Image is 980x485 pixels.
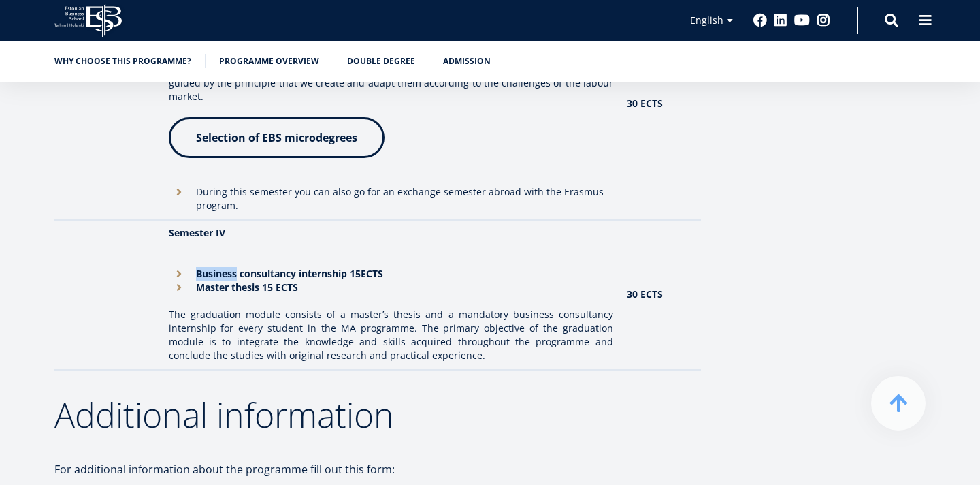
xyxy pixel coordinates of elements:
[169,308,613,362] p: The graduation module consists of a master’s thesis and a mandatory business consultancy internsh...
[16,189,150,202] span: MA in International Management
[774,14,787,27] a: Linkedin
[196,130,357,145] span: Selection of EBS microdegrees
[196,267,383,280] strong: Business consultancy internship 15ECTS
[169,226,225,239] strong: Semester IV
[54,54,191,68] a: Why choose this programme?
[3,190,12,199] input: MA in International Management
[219,54,319,68] a: Programme overview
[627,97,663,110] strong: 30 ECTS
[817,14,830,27] a: Instagram
[323,1,367,13] span: Last Name
[443,54,491,68] a: Admission
[169,185,613,213] li: During this semester you can also go for an exchange semester abroad with the Erasmus program.
[794,14,810,27] a: Youtube
[627,287,663,300] strong: 30 ECTS
[169,117,385,158] a: Selection of EBS microdegrees
[347,54,415,68] a: Double Degree
[54,459,701,480] p: For additional information about the programme fill out this form:
[54,398,701,432] h2: Additional information
[753,14,767,27] a: Facebook
[196,281,298,294] strong: Master thesis 15 ECTS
